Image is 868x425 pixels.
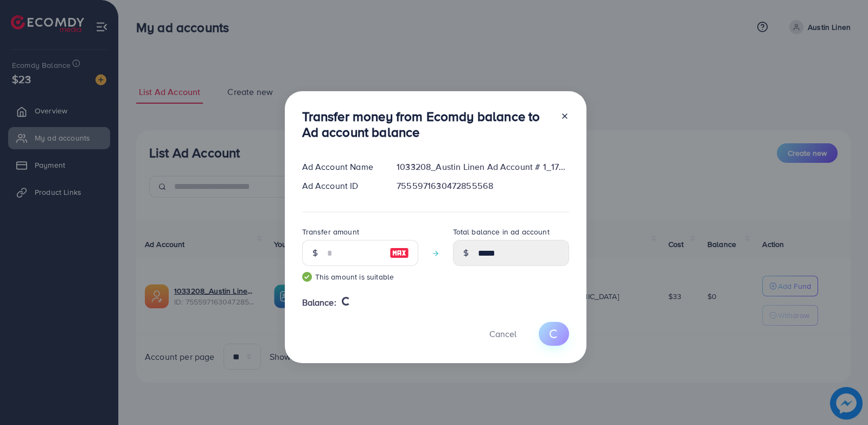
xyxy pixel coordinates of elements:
span: Cancel [489,328,516,340]
small: This amount is suitable [302,271,418,282]
button: Cancel [476,322,530,345]
label: Total balance in ad account [453,226,550,237]
div: Ad Account ID [293,180,388,192]
img: image [390,246,409,259]
h3: Transfer money from Ecomdy balance to Ad account balance [302,109,552,140]
div: 7555971630472855568 [388,180,577,192]
label: Transfer amount [302,226,359,237]
span: Balance: [302,296,336,309]
div: 1033208_Austin Linen Ad Account # 1_1759261785729 [388,161,577,173]
div: Ad Account Name [293,161,388,173]
img: guide [302,272,312,282]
